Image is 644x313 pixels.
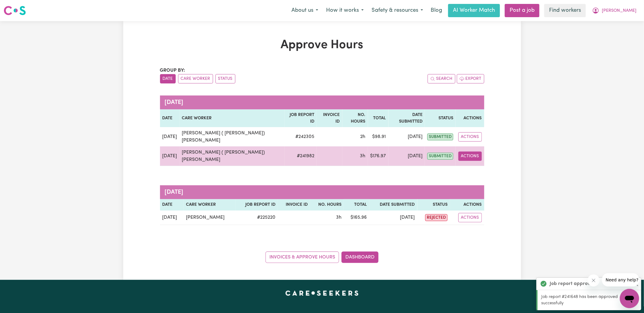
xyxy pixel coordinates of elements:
th: Actions [456,109,484,127]
button: sort invoices by date [160,74,176,83]
button: Search [428,74,455,83]
th: Job Report ID [236,199,278,211]
th: Date [160,109,180,127]
caption: [DATE] [160,185,484,199]
th: Care worker [184,199,236,211]
th: Actions [450,199,484,211]
button: Actions [458,213,482,222]
td: [PERSON_NAME] ( [PERSON_NAME]) [PERSON_NAME] [180,146,285,166]
a: Blog [427,4,446,17]
td: $ 98.91 [368,127,388,146]
h1: Approve Hours [160,38,484,52]
a: Careseekers logo [4,4,26,17]
th: Date [160,199,184,211]
td: # 242305 [285,127,317,146]
button: Export [457,74,484,83]
td: [DATE] [369,211,417,225]
th: Job Report ID [285,109,317,127]
iframe: Close message [588,274,600,286]
button: sort invoices by care worker [178,74,213,83]
a: AI Worker Match [448,4,500,17]
th: Date Submitted [369,199,417,211]
th: Status [425,109,456,127]
th: Total [368,109,388,127]
th: No. Hours [310,199,344,211]
img: Careseekers logo [4,5,26,16]
td: [DATE] [160,146,180,166]
td: [PERSON_NAME] [184,211,236,225]
a: Post a job [505,4,539,17]
span: 3 hours [336,215,341,220]
span: 2 hours [360,134,366,139]
th: Invoice ID [317,109,342,127]
th: Total [344,199,369,211]
button: My Account [588,4,640,17]
a: Invoices & Approve Hours [265,252,339,263]
th: No. Hours [342,109,368,127]
p: Job report #241648 has been approved successfully [541,294,638,307]
th: Date Submitted [388,109,425,127]
button: Safety & resources [368,4,427,17]
td: # 225220 [236,211,278,225]
strong: Job report approved [550,280,596,287]
button: sort invoices by paid status [215,74,235,83]
th: Status [417,199,450,211]
button: Actions [458,132,482,142]
th: Care worker [180,109,285,127]
button: How it works [322,4,368,17]
a: Find workers [544,4,586,17]
td: [DATE] [388,146,425,166]
iframe: Message from company [602,273,639,286]
button: About us [287,4,322,17]
span: submitted [427,153,453,160]
th: Invoice ID [278,199,310,211]
span: [PERSON_NAME] [602,8,636,14]
iframe: Button to launch messaging window [620,289,639,308]
span: rejected [425,214,448,221]
span: 3 hours [360,154,366,158]
td: [DATE] [160,127,180,146]
a: Dashboard [341,252,379,263]
span: submitted [427,133,453,140]
caption: [DATE] [160,95,484,109]
td: $ 165.96 [344,211,369,225]
td: [PERSON_NAME] ( [PERSON_NAME]) [PERSON_NAME] [180,127,285,146]
td: $ 176.97 [368,146,388,166]
button: Actions [458,152,482,161]
td: # 241982 [285,146,317,166]
span: Group by: [160,68,185,73]
td: [DATE] [388,127,425,146]
td: [DATE] [160,211,184,225]
a: Careseekers home page [285,291,359,296]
